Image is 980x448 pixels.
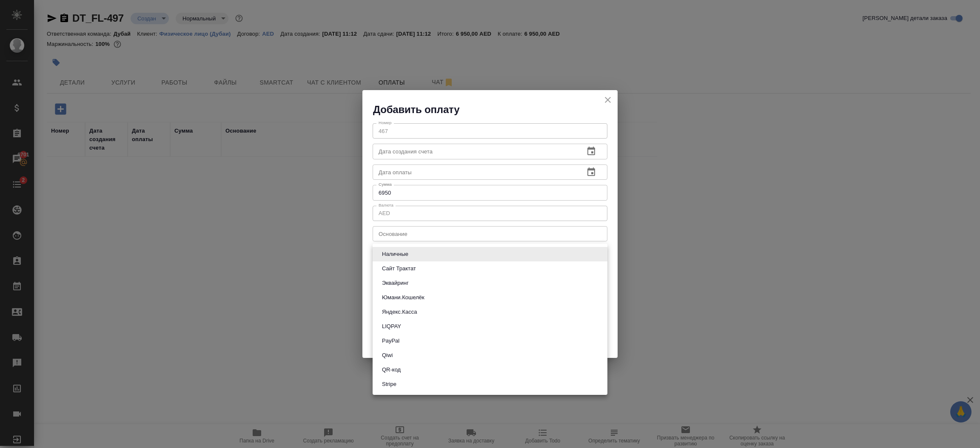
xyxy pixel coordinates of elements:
button: QR-код [379,365,403,374]
button: Наличные [379,250,411,259]
button: LIQPAY [379,322,404,331]
button: Qiwi [379,351,395,360]
button: PayPal [379,336,402,346]
button: Яндекс.Касса [379,307,419,317]
button: Stripe [379,380,399,389]
button: Сайт Трактат [379,264,419,273]
button: Юмани.Кошелёк [379,293,427,302]
button: Эквайринг [379,278,411,288]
